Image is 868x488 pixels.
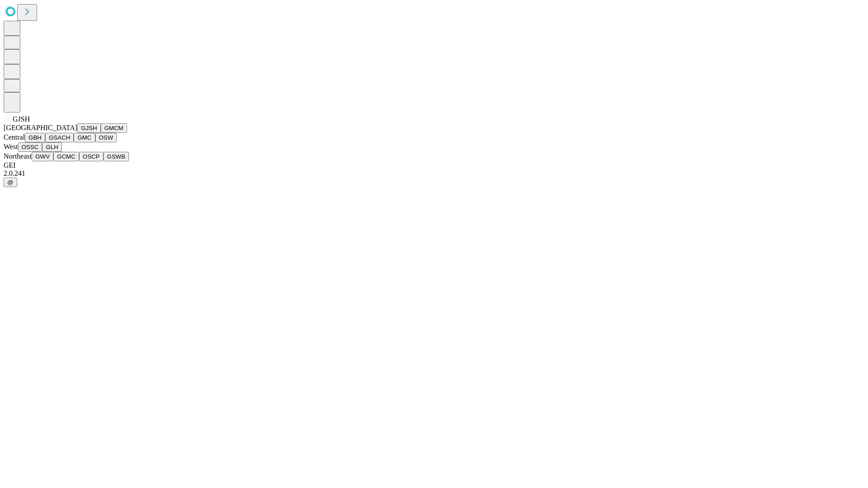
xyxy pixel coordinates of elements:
button: GWV [32,152,53,161]
span: Northeast [4,152,32,160]
button: OSW [95,133,117,142]
button: GMC [74,133,95,142]
span: @ [7,179,14,186]
button: GCMC [53,152,79,161]
button: OSCP [79,152,104,161]
span: Central [4,133,25,141]
button: GSACH [45,133,74,142]
button: OSSC [18,142,42,152]
button: GMCM [101,123,127,133]
span: West [4,143,18,150]
span: GJSH [13,115,30,123]
button: @ [4,178,17,187]
div: GEI [4,161,864,169]
button: GJSH [77,123,101,133]
span: [GEOGRAPHIC_DATA] [4,124,77,131]
div: 2.0.241 [4,169,864,178]
button: GBH [25,133,45,142]
button: GSWB [104,152,129,161]
button: GLH [42,142,61,152]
